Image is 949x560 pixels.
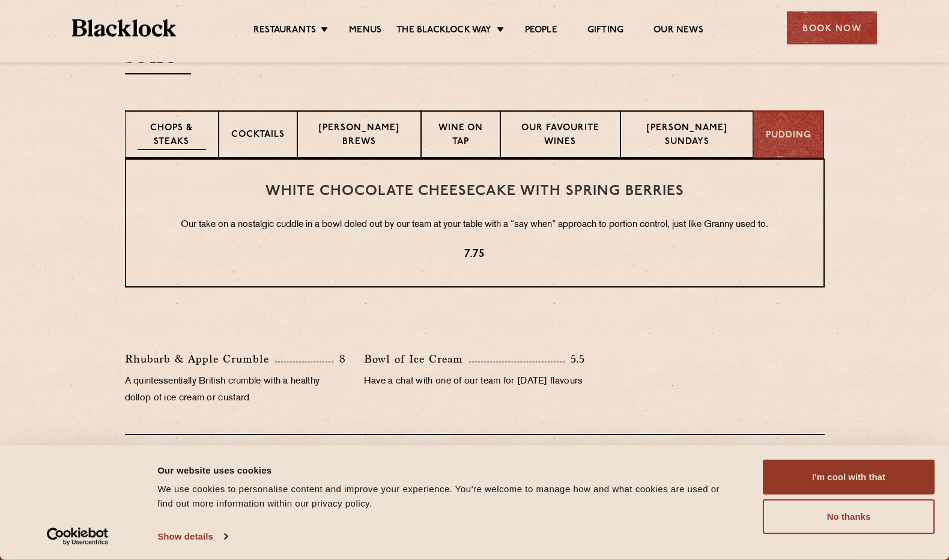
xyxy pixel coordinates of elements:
img: BL_Textured_Logo-footer-cropped.svg [72,19,176,37]
a: The Blacklock Way [396,25,491,38]
p: Our favourite wines [513,122,608,150]
a: Show details [157,528,227,546]
p: 8 [333,351,346,367]
p: Cocktails [231,128,285,143]
button: I'm cool with that [763,460,935,495]
p: 5.5 [565,351,586,367]
h3: White Chocolate Cheesecake with Spring Berries [150,184,799,199]
p: Chops & Steaks [138,122,206,150]
p: Our take on a nostalgic cuddle in a bowl doled out by our team at your table with a “say when” ap... [150,217,799,233]
a: Usercentrics Cookiebot - opens in a new window [25,528,130,546]
div: Book Now [787,11,877,44]
p: Wine on Tap [434,122,488,150]
a: Restaurants [253,25,316,38]
p: A quintessentially British crumble with a healthy dollop of ice cream or custard [125,373,346,407]
a: Gifting [587,25,623,38]
a: Our News [653,25,703,38]
div: We use cookies to personalise content and improve your experience. You're welcome to manage how a... [157,482,736,511]
p: [PERSON_NAME] Brews [310,122,409,150]
a: People [525,25,557,38]
p: 7.75 [150,247,799,262]
div: Our website uses cookies [157,463,736,477]
p: Have a chat with one of our team for [DATE] flavours [364,373,585,390]
a: Menus [349,25,381,38]
button: No thanks [763,499,935,534]
p: Bowl of Ice Cream [364,351,469,367]
p: Rhubarb & Apple Crumble [125,351,275,367]
p: Pudding [766,129,811,143]
p: [PERSON_NAME] Sundays [633,122,741,150]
